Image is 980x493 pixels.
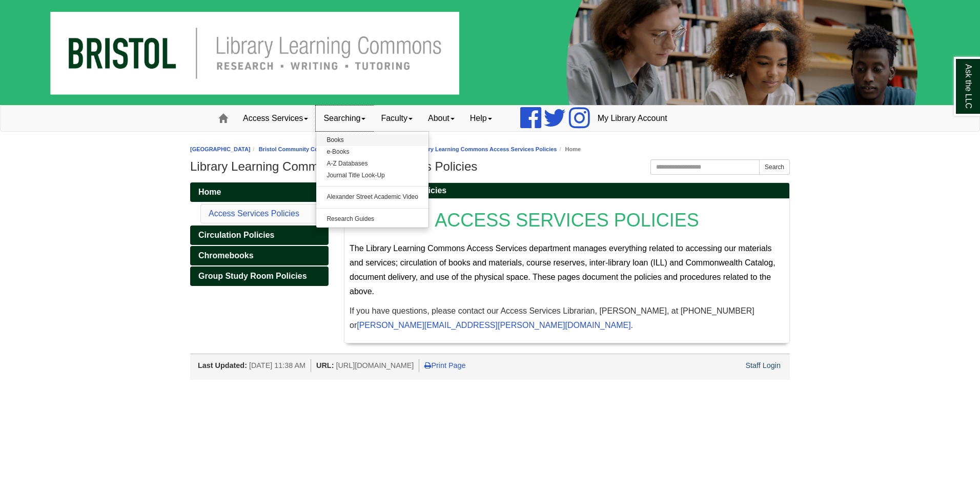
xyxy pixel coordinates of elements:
a: About [420,106,462,131]
a: Bristol Community College Library Learning Commons [259,146,406,152]
a: Books [316,134,428,146]
span: [DATE] 11:38 AM [249,361,305,369]
span: The Library Learning Commons Access Services department manages everything related to accessing o... [350,244,775,296]
a: Print Page [424,361,465,369]
span: If you have questions, please contact our Access Services Librarian, [PERSON_NAME], at [PHONE_NUM... [350,306,754,330]
li: Home [557,145,581,154]
a: Staff Login [745,361,781,369]
a: Access Services [235,106,316,131]
a: Chromebooks [190,246,329,265]
a: Journal Title Look-Up [316,170,428,181]
a: Help [462,106,500,131]
a: Access Services Policies [209,209,299,218]
h2: Access Services Policies [344,183,789,199]
a: [GEOGRAPHIC_DATA] [190,146,251,152]
span: URL: [316,361,334,369]
a: Group Study Room Policies [190,266,329,286]
a: Alexander Street Academic Video [316,191,428,203]
a: Searching [316,106,373,131]
i: Print Page [424,362,431,369]
a: Faculty [373,106,420,131]
a: Circulation Policies [190,225,329,245]
a: e-Books [316,146,428,158]
span: Chromebooks [198,251,254,260]
a: Research Guides [316,213,428,225]
span: Circulation Policies [198,231,274,239]
button: Search [759,159,790,175]
h1: Library Learning Commons Access Services Policies [190,159,790,174]
a: [PERSON_NAME][EMAIL_ADDRESS][PERSON_NAME][DOMAIN_NAME] [357,321,630,330]
span: Last Updated: [198,361,247,369]
a: My Library Account [590,106,675,131]
span: Home [198,188,221,196]
a: A-Z Databases [316,158,428,170]
div: Guide Pages [190,182,329,286]
a: Home [190,182,329,202]
span: [URL][DOMAIN_NAME] [336,361,414,369]
nav: breadcrumb [190,145,790,154]
span: Group Study Room Policies [198,272,307,280]
a: Library Learning Commons Access Services Policies [415,146,557,152]
span: ACCESS SERVICES POLICIES [435,210,699,231]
